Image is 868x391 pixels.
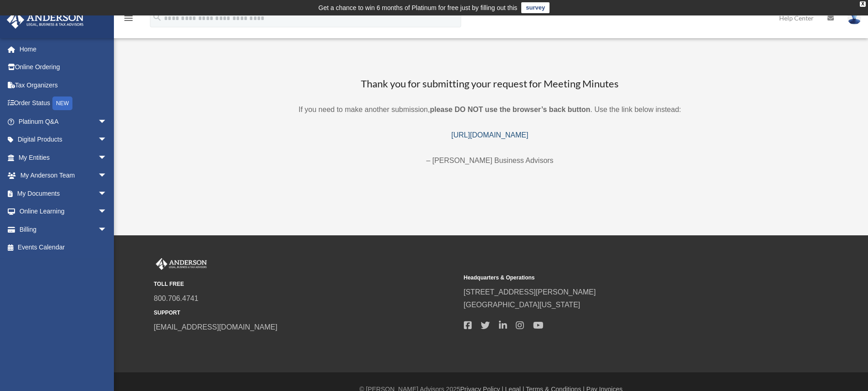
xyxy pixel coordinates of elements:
div: close [860,1,866,7]
a: survey [521,2,550,13]
a: Digital Productsarrow_drop_down [6,131,121,149]
a: 800.706.4741 [154,295,199,302]
span: arrow_drop_down [98,203,116,221]
small: SUPPORT [154,308,457,318]
b: please DO NOT use the browser’s back button [430,106,590,113]
p: – [PERSON_NAME] Business Advisors [149,154,831,167]
a: [STREET_ADDRESS][PERSON_NAME] [464,288,596,296]
i: menu [123,13,134,24]
span: arrow_drop_down [98,184,116,203]
a: Online Ordering [6,58,121,76]
small: Headquarters & Operations [464,273,767,283]
a: Events Calendar [6,239,121,257]
span: arrow_drop_down [98,167,116,185]
h3: Thank you for submitting your request for Meeting Minutes [149,77,831,91]
a: Home [6,40,121,58]
span: arrow_drop_down [98,131,116,149]
a: Tax Organizers [6,76,121,94]
a: Billingarrow_drop_down [6,220,121,239]
a: My Anderson Teamarrow_drop_down [6,167,121,185]
a: menu [123,16,134,24]
span: arrow_drop_down [98,112,116,131]
p: If you need to make another submission, . Use the link below instead: [149,103,831,116]
a: My Documentsarrow_drop_down [6,184,121,203]
a: [GEOGRAPHIC_DATA][US_STATE] [464,301,580,309]
div: Get a chance to win 6 months of Platinum for free just by filling out this [318,2,518,13]
a: [URL][DOMAIN_NAME] [452,131,529,139]
span: arrow_drop_down [98,148,116,167]
i: search [152,12,162,22]
small: TOLL FREE [154,279,457,289]
img: Anderson Advisors Platinum Portal [154,258,209,270]
div: NEW [52,96,72,110]
img: User Pic [847,11,861,25]
a: My Entitiesarrow_drop_down [6,148,121,167]
a: Online Learningarrow_drop_down [6,203,121,221]
a: Platinum Q&Aarrow_drop_down [6,112,121,131]
img: Anderson Advisors Platinum Portal [4,11,87,29]
a: [EMAIL_ADDRESS][DOMAIN_NAME] [154,323,277,331]
span: arrow_drop_down [98,220,116,239]
a: Order StatusNEW [6,94,121,113]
